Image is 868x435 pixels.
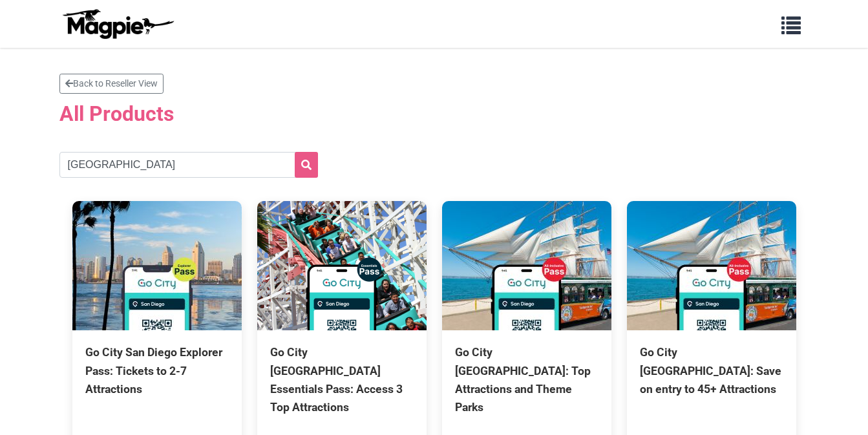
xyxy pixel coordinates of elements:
input: Search products... [59,152,318,178]
img: Go City San Diego Pass: Save on entry to 45+ Attractions [627,201,796,330]
img: Go City San Diego Pass: Top Attractions and Theme Parks [442,201,611,330]
img: Go City San Diego Explorer Pass: Tickets to 2-7 Attractions [72,201,242,330]
a: Back to Reseller View [59,74,164,94]
div: Go City San Diego Explorer Pass: Tickets to 2-7 Attractions [85,343,229,398]
h2: All Products [59,101,809,126]
div: Go City [GEOGRAPHIC_DATA]: Top Attractions and Theme Parks [455,343,598,416]
img: Go City San Diego Essentials Pass: Access 3 Top Attractions [257,201,427,330]
div: Go City [GEOGRAPHIC_DATA] Essentials Pass: Access 3 Top Attractions [270,343,414,416]
img: logo-ab69f6fb50320c5b225c76a69d11143b.png [59,8,176,39]
div: Go City [GEOGRAPHIC_DATA]: Save on entry to 45+ Attractions [640,343,783,398]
